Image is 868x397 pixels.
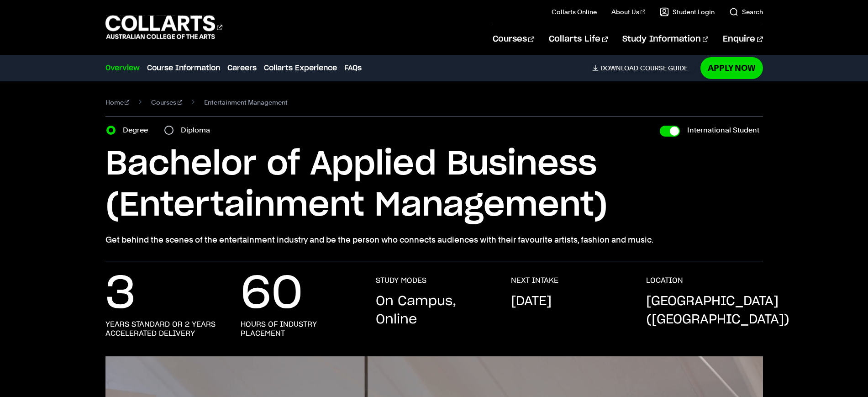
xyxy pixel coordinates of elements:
label: Degree [123,124,153,137]
a: Courses [493,24,534,54]
p: Get behind the scenes of the entertainment industry and be the person who connects audiences with... [105,233,763,246]
h3: STUDY MODES [376,276,426,285]
span: Entertainment Management [204,96,288,109]
label: International Student [687,124,759,137]
a: Collarts Experience [264,63,337,74]
a: Course Information [147,63,220,74]
a: Study Information [622,24,708,54]
a: Student Login [660,7,715,16]
a: Courses [151,96,182,109]
a: Collarts Life [549,24,608,54]
a: Careers [227,63,257,74]
a: Apply Now [700,57,763,79]
p: [DATE] [511,292,552,311]
h3: years standard or 2 years accelerated delivery [105,320,222,338]
a: Search [729,7,763,16]
span: Download [600,64,638,72]
p: 3 [105,276,136,312]
a: FAQs [344,63,362,74]
label: Diploma [181,124,216,137]
h3: NEXT INTAKE [511,276,558,285]
a: About Us [611,7,645,16]
a: Home [105,96,130,109]
a: Collarts Online [552,7,597,16]
a: Overview [105,63,140,74]
h1: Bachelor of Applied Business (Entertainment Management) [105,144,763,226]
h3: hours of industry placement [241,320,358,338]
p: 60 [241,276,303,312]
a: Enquire [723,24,763,54]
div: Go to homepage [105,14,222,40]
h3: LOCATION [646,276,683,285]
p: On Campus, Online [376,292,493,329]
p: [GEOGRAPHIC_DATA] ([GEOGRAPHIC_DATA]) [646,292,789,329]
a: DownloadCourse Guide [592,64,695,72]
